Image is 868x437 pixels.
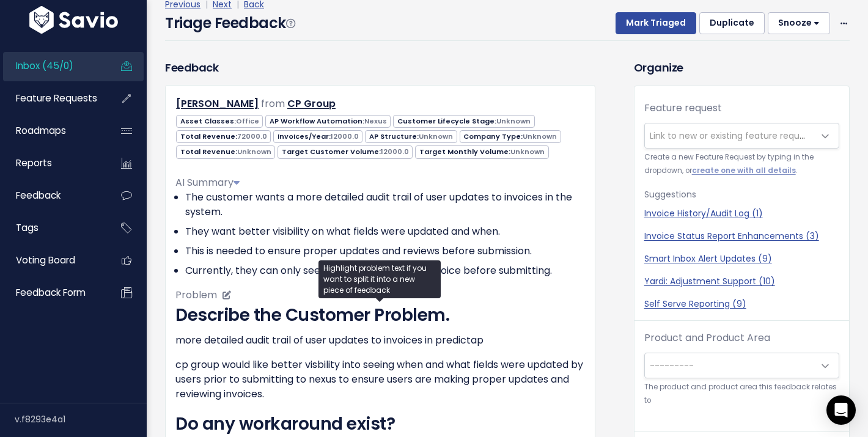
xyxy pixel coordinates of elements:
[175,303,585,328] h2: Describe the Customer Problem.
[3,52,101,80] a: Inbox (45/0)
[616,12,696,34] button: Mark Triaged
[381,147,409,156] span: 12000.0
[176,130,271,143] span: Total Revenue:
[16,254,75,266] span: Voting Board
[364,116,387,126] span: Nexus
[185,244,585,259] li: This is needed to ensure proper updates and reviews before submission.
[176,145,275,158] span: Total Revenue:
[16,286,86,299] span: Feedback form
[419,131,453,141] span: Unknown
[237,147,271,156] span: Unknown
[523,131,557,141] span: Unknown
[3,182,101,210] a: Feedback
[644,381,839,407] small: The product and product area this feedback relates to
[644,151,839,177] small: Create a new Feature Request by typing in the dropdown, or .
[3,214,101,242] a: Tags
[644,230,839,243] a: Invoice Status Report Enhancements (3)
[165,12,295,34] h4: Triage Feedback
[16,156,52,169] span: Reports
[393,115,534,128] span: Customer Lifecycle Stage:
[16,189,61,202] span: Feedback
[644,331,770,345] label: Product and Product Area
[365,130,457,143] span: AP Structure:
[175,411,585,437] h2: Do any workaround exist?
[699,12,765,34] button: Duplicate
[634,59,850,76] h3: Organize
[265,115,391,128] span: AP Workflow Automation:
[644,252,839,265] a: Smart Inbox Alert Updates (9)
[287,97,336,111] a: CP Group
[261,97,285,111] span: from
[496,116,531,126] span: Unknown
[3,246,101,274] a: Voting Board
[176,97,259,111] a: [PERSON_NAME]
[650,359,694,372] span: ---------
[176,115,263,128] span: Asset Classes:
[644,187,839,202] p: Suggestions
[16,221,39,234] span: Tags
[331,131,359,141] span: 12000.0
[768,12,830,34] button: Snooze
[644,298,839,310] a: Self Serve Reporting (9)
[16,59,73,72] span: Inbox (45/0)
[236,116,259,126] span: Office
[460,130,561,143] span: Company Type:
[237,131,267,141] span: 72000.0
[15,403,147,435] div: v.f8293e4a1
[26,6,121,34] img: logo-white.9d6f32f41409.svg
[510,147,545,156] span: Unknown
[3,84,101,112] a: Feature Requests
[175,358,585,402] p: cp group would like better visbility into seeing when and what fields were updated by users prior...
[165,59,218,76] h3: Feedback
[826,395,856,425] div: Open Intercom Messenger
[3,279,101,307] a: Feedback form
[175,288,217,302] span: Problem
[175,333,585,348] p: more detailed audit trail of user updates to invoices in predictap
[3,117,101,145] a: Roadmaps
[273,130,362,143] span: Invoices/Year:
[3,149,101,177] a: Reports
[644,101,722,116] label: Feature request
[644,207,839,220] a: Invoice History/Audit Log (1)
[692,166,796,175] a: create one with all details
[415,145,548,158] span: Target Monthly Volume:
[278,145,413,158] span: Target Customer Volume:
[175,175,240,189] span: AI Summary
[644,275,839,288] a: Yardi: Adjustment Support (10)
[185,224,585,239] li: They want better visibility on what fields were updated and when.
[185,190,585,219] li: The customer wants a more detailed audit trail of user updates to invoices in the system.
[318,260,441,298] div: Highlight problem text if you want to split it into a new piece of feedback
[650,130,818,142] span: Link to new or existing feature request...
[16,124,66,137] span: Roadmaps
[16,92,97,105] span: Feature Requests
[185,263,585,278] li: Currently, they can only see who last touched the invoice before submitting.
